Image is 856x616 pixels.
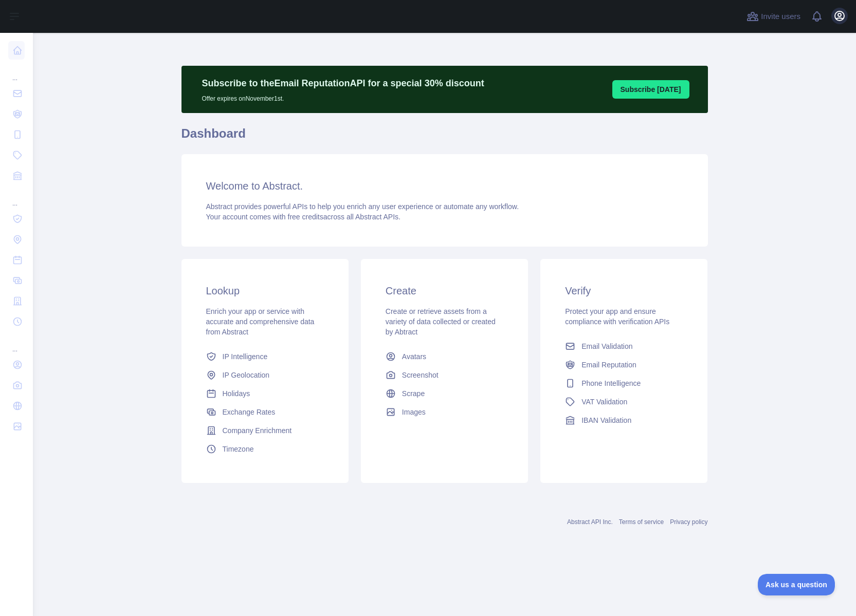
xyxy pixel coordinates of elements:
[670,518,707,526] a: Privacy policy
[581,378,641,388] span: Phone Intelligence
[402,370,439,380] span: Screenshot
[288,213,323,221] span: free credits
[223,425,292,436] span: Company Enrichment
[223,370,270,380] span: IP Geolocation
[565,284,683,298] h3: Verify
[202,366,328,384] a: IP Geolocation
[223,407,276,417] span: Exchange Rates
[202,90,484,103] p: Offer expires on November 1st.
[206,307,315,336] span: Enrich your app or service with accurate and comprehensive data from Abstract
[386,284,503,298] h3: Create
[744,8,803,25] button: Invite users
[202,421,328,440] a: Company Enrichment
[8,62,25,82] div: ...
[381,384,507,403] a: Scrape
[202,384,328,403] a: Holidays
[402,407,426,417] span: Images
[581,415,631,425] span: IBAN Validation
[202,440,328,458] a: Timezone
[206,179,683,193] h3: Welcome to Abstract.
[381,403,507,421] a: Images
[758,574,835,595] iframe: Toggle Customer Support
[202,347,328,366] a: IP Intelligence
[386,307,496,336] span: Create or retrieve assets from a variety of data collected or created by Abtract
[561,337,687,356] a: Email Validation
[612,80,689,99] button: Subscribe [DATE]
[581,360,636,370] span: Email Reputation
[381,347,507,366] a: Avatars
[223,444,254,454] span: Timezone
[206,213,400,221] span: Your account comes with across all Abstract APIs.
[181,125,708,150] h1: Dashboard
[581,341,632,351] span: Email Validation
[381,366,507,384] a: Screenshot
[402,351,426,362] span: Avatars
[206,202,519,211] span: Abstract provides powerful APIs to help you enrich any user experience or automate any workflow.
[202,403,328,421] a: Exchange Rates
[561,411,687,430] a: IBAN Validation
[223,388,250,399] span: Holidays
[8,187,25,208] div: ...
[561,374,687,393] a: Phone Intelligence
[561,393,687,411] a: VAT Validation
[565,307,669,326] span: Protect your app and ensure compliance with verification APIs
[619,518,664,526] a: Terms of service
[206,284,324,298] h3: Lookup
[761,11,800,23] span: Invite users
[581,397,627,407] span: VAT Validation
[567,518,613,526] a: Abstract API Inc.
[8,333,25,353] div: ...
[223,351,268,362] span: IP Intelligence
[202,76,484,90] p: Subscribe to the Email Reputation API for a special 30 % discount
[402,388,425,399] span: Scrape
[561,356,687,374] a: Email Reputation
